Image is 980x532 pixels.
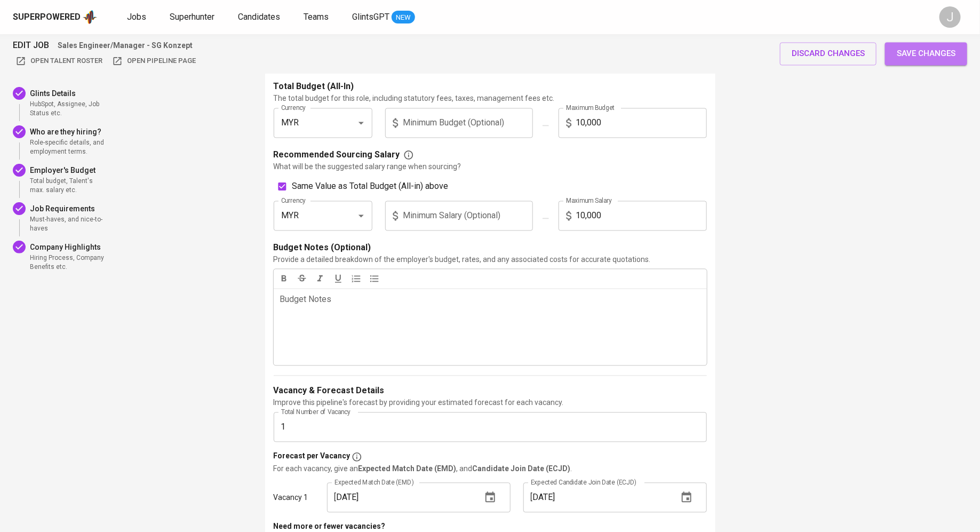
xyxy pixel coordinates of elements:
[30,215,107,233] span: Must-haves, and nice-to-haves
[274,255,707,265] p: Provide a detailed breakdown of the employer's budget, rates, and any associated costs for accura...
[109,53,198,70] button: Open Pipeline Page
[83,9,97,25] img: app logo
[274,149,400,162] p: Recommended Sourcing Salary
[30,126,107,137] p: Who are they hiring?
[352,11,415,24] a: GlintsGPT NEW
[780,43,877,65] button: discard changes
[885,43,967,65] button: Save changes
[354,209,369,224] button: Open
[30,100,107,118] span: HubSpot, Assignee, Job Status etc.
[30,138,107,156] span: Role-specific details, and employment terms.
[170,11,217,24] a: Superhunter
[274,81,354,93] p: Total Budget (All-In)
[280,293,332,370] div: Budget Notes
[238,11,282,24] a: Candidates
[352,12,389,22] span: GlintsGPT
[30,165,107,176] p: Employer's Budget
[274,385,385,398] p: Vacancy & Forecast Details
[13,9,97,25] a: Superpoweredapp logo
[274,451,350,464] p: Forecast per Vacancy
[274,162,707,172] p: What will be the suggested salary range when sourcing?
[897,47,955,61] span: Save changes
[30,242,107,252] p: Company Highlights
[792,47,865,61] span: discard changes
[13,38,49,53] span: EDIT JOB
[30,88,107,99] p: Glints Details
[15,55,102,68] span: Open Talent Roster
[274,242,707,255] p: Budget Notes (Optional)
[473,465,571,473] b: Candidate Join Date (ECJD)
[30,203,107,214] p: Job Requirements
[274,398,707,408] p: Improve this pipeline's forecast by providing your estimated forecast for each vacancy.
[274,93,707,104] p: The total budget for this role, including statutory fees, taxes, management fees etc.
[274,493,308,503] p: Vacancy 1
[58,41,193,51] p: Sales Engineer/Manager - SG Konzept
[939,6,961,28] div: J
[292,180,449,193] span: Same Value as Total Budget (All-in) above
[112,55,196,68] span: Open Pipeline Page
[30,253,107,272] span: Hiring Process, Company Benefits etc.
[358,465,457,473] b: Expected Match Date (EMD)
[274,464,707,474] p: For each vacancy, give an , and .
[127,11,148,24] a: Jobs
[274,521,707,532] p: Need more or fewer vacancies?
[127,12,146,22] span: Jobs
[30,177,107,195] span: Total budget, Talent's max. salary etc.
[304,12,329,22] span: Teams
[392,12,415,23] span: NEW
[354,116,369,131] button: Open
[170,12,214,22] span: Superhunter
[304,11,331,24] a: Teams
[13,53,105,70] button: Open Talent Roster
[13,11,81,23] div: Superpowered
[238,12,280,22] span: Candidates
